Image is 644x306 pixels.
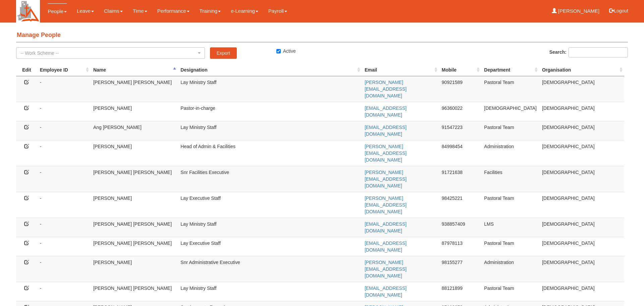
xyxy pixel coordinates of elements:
[178,192,362,218] td: Lay Executive Staff
[439,140,482,166] td: 84998454
[539,237,624,256] td: [DEMOGRAPHIC_DATA]
[178,282,362,301] td: Lay Ministry Staff
[481,256,539,282] td: Administration
[37,192,91,218] td: -
[16,64,37,76] th: Edit
[481,102,539,121] td: [DEMOGRAPHIC_DATA]
[77,3,94,19] a: Leave
[539,192,624,218] td: [DEMOGRAPHIC_DATA]
[439,121,482,140] td: 91547223
[91,256,178,282] td: [PERSON_NAME]
[365,105,407,118] a: [EMAIL_ADDRESS][DOMAIN_NAME]
[91,140,178,166] td: [PERSON_NAME]
[91,282,178,301] td: [PERSON_NAME] [PERSON_NAME]
[481,140,539,166] td: Administration
[481,76,539,102] td: Pastoral Team
[37,237,91,256] td: -
[439,218,482,237] td: 938857409
[37,76,91,102] td: -
[231,3,258,19] a: e-Learning
[439,282,482,301] td: 88121899
[552,3,600,19] a: [PERSON_NAME]
[20,50,197,56] div: -- Work Scheme --
[569,47,628,57] input: Search:
[481,237,539,256] td: Pastoral Team
[539,64,624,76] th: Organisation : activate to sort column ascending
[365,170,407,188] a: [PERSON_NAME][EMAIL_ADDRESS][DOMAIN_NAME]
[91,76,178,102] td: [PERSON_NAME] [PERSON_NAME]
[178,102,362,121] td: Pastor-in-charge
[365,195,407,214] a: [PERSON_NAME][EMAIL_ADDRESS][DOMAIN_NAME]
[439,76,482,102] td: 90921589
[539,218,624,237] td: [DEMOGRAPHIC_DATA]
[178,64,362,76] th: Designation : activate to sort column ascending
[604,3,633,19] button: Logout
[91,102,178,121] td: [PERSON_NAME]
[91,192,178,218] td: [PERSON_NAME]
[37,218,91,237] td: -
[439,102,482,121] td: 96360022
[276,48,296,54] label: Active
[365,80,407,98] a: [PERSON_NAME][EMAIL_ADDRESS][DOMAIN_NAME]
[91,218,178,237] td: [PERSON_NAME] [PERSON_NAME]
[91,166,178,192] td: [PERSON_NAME] [PERSON_NAME]
[48,3,67,19] a: People
[481,121,539,140] td: Pastoral Team
[16,29,628,42] h4: Manage People
[104,3,123,19] a: Claims
[549,47,628,57] label: Search:
[365,221,407,233] a: [EMAIL_ADDRESS][DOMAIN_NAME]
[276,49,281,53] input: Active
[37,64,91,76] th: Employee ID: activate to sort column ascending
[178,218,362,237] td: Lay Ministry Staff
[365,241,407,253] a: [EMAIL_ADDRESS][DOMAIN_NAME]
[481,218,539,237] td: LMS
[178,140,362,166] td: Head of Admin & Facilities
[481,64,539,76] th: Department : activate to sort column ascending
[16,47,205,59] button: -- Work Scheme --
[539,102,624,121] td: [DEMOGRAPHIC_DATA]
[439,237,482,256] td: 87978113
[178,256,362,282] td: Snr Administrative Executive
[481,166,539,192] td: Facilities
[616,279,637,299] iframe: chat widget
[362,64,439,76] th: Email : activate to sort column ascending
[178,237,362,256] td: Lay Executive Staff
[539,282,624,301] td: [DEMOGRAPHIC_DATA]
[481,192,539,218] td: Pastoral Team
[91,237,178,256] td: [PERSON_NAME] [PERSON_NAME]
[365,260,407,278] a: [PERSON_NAME][EMAIL_ADDRESS][DOMAIN_NAME]
[37,121,91,140] td: -
[539,256,624,282] td: [DEMOGRAPHIC_DATA]
[37,166,91,192] td: -
[200,3,221,19] a: Training
[439,64,482,76] th: Mobile : activate to sort column ascending
[91,121,178,140] td: Ang [PERSON_NAME]
[178,76,362,102] td: Lay Ministry Staff
[178,121,362,140] td: Lay Ministry Staff
[365,144,407,163] a: [PERSON_NAME][EMAIL_ADDRESS][DOMAIN_NAME]
[539,121,624,140] td: [DEMOGRAPHIC_DATA]
[439,256,482,282] td: 98155277
[37,102,91,121] td: -
[539,140,624,166] td: [DEMOGRAPHIC_DATA]
[91,64,178,76] th: Name : activate to sort column descending
[37,140,91,166] td: -
[439,192,482,218] td: 98425221
[133,3,147,19] a: Time
[37,282,91,301] td: -
[210,47,237,59] a: Export
[157,3,190,19] a: Performance
[365,125,407,137] a: [EMAIL_ADDRESS][DOMAIN_NAME]
[37,256,91,282] td: -
[268,3,287,19] a: Payroll
[439,166,482,192] td: 91721638
[178,166,362,192] td: Snr Facilities Executive
[539,76,624,102] td: [DEMOGRAPHIC_DATA]
[481,282,539,301] td: Pastoral Team
[365,286,407,298] a: [EMAIL_ADDRESS][DOMAIN_NAME]
[539,166,624,192] td: [DEMOGRAPHIC_DATA]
